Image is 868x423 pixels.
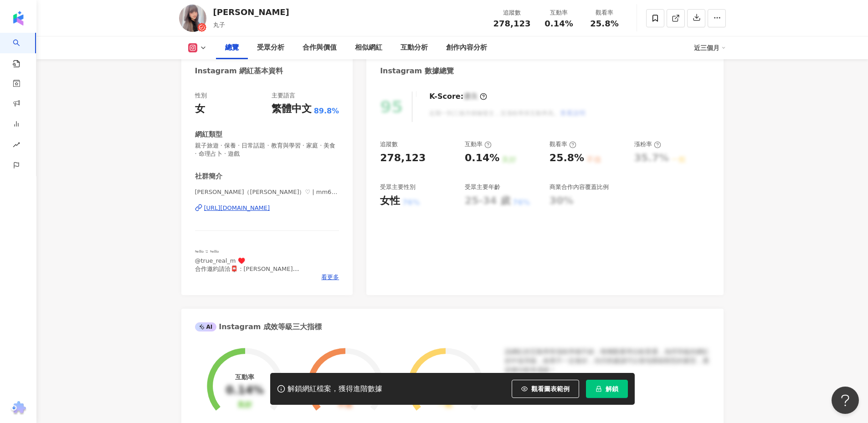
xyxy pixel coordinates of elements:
div: 社群簡介 [195,172,222,181]
span: 0.14% [544,19,573,28]
div: 追蹤數 [380,140,398,148]
img: logo icon [11,11,26,25]
div: [URL][DOMAIN_NAME] [204,204,270,212]
div: 網紅類型 [195,130,222,139]
span: 278,123 [493,19,531,28]
div: 278,123 [380,151,426,165]
div: 互動率 [542,8,576,17]
div: 女 [195,102,205,116]
div: 受眾分析 [257,42,284,53]
div: Instagram 數據總覽 [380,66,454,76]
div: 性別 [195,92,207,100]
span: 看更多 [321,273,339,281]
div: 總覽 [225,42,239,53]
div: 互動分析 [401,42,428,53]
div: 受眾主要性別 [380,183,416,191]
div: 25.8% [550,151,584,165]
button: 解鎖 [586,380,628,398]
div: 0.14% [465,151,499,165]
span: 丸子 [213,21,225,28]
div: 互動率 [465,140,492,148]
button: 觀看圖表範例 [512,380,579,398]
div: 近三個月 [694,41,726,55]
div: 相似網紅 [355,42,382,53]
div: Instagram 網紅基本資料 [195,66,283,76]
div: 女性 [380,194,400,208]
div: [PERSON_NAME] [213,6,289,18]
div: 繁體中文 [272,102,312,116]
span: 解鎖 [606,385,618,392]
span: 89.8% [314,106,339,116]
span: lock [596,386,602,392]
div: 觀看率 [550,140,576,148]
img: chrome extension [10,401,27,416]
div: AI [195,322,217,331]
div: 漲粉率 [634,140,661,148]
div: 追蹤數 [493,8,531,17]
div: Instagram 成效等級三大指標 [195,322,322,332]
div: K-Score : [429,92,487,102]
span: [PERSON_NAME]（[PERSON_NAME]）♡ | mm6927 [195,188,339,196]
span: rise [13,136,20,156]
div: 商業合作內容覆蓋比例 [550,183,609,191]
a: search [13,33,31,68]
img: KOL Avatar [179,5,206,32]
div: 主要語言 [272,92,295,100]
div: 該網紅的互動率和漲粉率都不錯，唯獨觀看率比較普通，為同等級的網紅的中低等級，效果不一定會好，但仍然建議可以發包開箱類型的案型，應該會比較有成效！ [505,347,710,374]
span: 親子旅遊 · 保養 · 日常話題 · 教育與學習 · 家庭 · 美食 · 命理占卜 · 遊戲 [195,142,339,158]
div: 合作與價值 [303,42,337,53]
div: 觀看率 [587,8,622,17]
div: 創作內容分析 [446,42,487,53]
span: 觀看圖表範例 [531,385,570,392]
span: 25.8% [590,19,618,28]
div: 解鎖網紅檔案，獲得進階數據 [288,384,382,394]
span: ᑋᵉᑊᑊᵒ ᵕ̈ ᑋᵉᑊᑊᵒ @true_real_m ♥️ 合作邀約請洽📮：[PERSON_NAME] 或加𝗹𝗶𝗻𝗲：@𝟳𝟴𝟮𝗯𝗼𝘆𝘁𝗸 [195,249,299,281]
div: 受眾主要年齡 [465,183,500,191]
a: [URL][DOMAIN_NAME] [195,204,339,212]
